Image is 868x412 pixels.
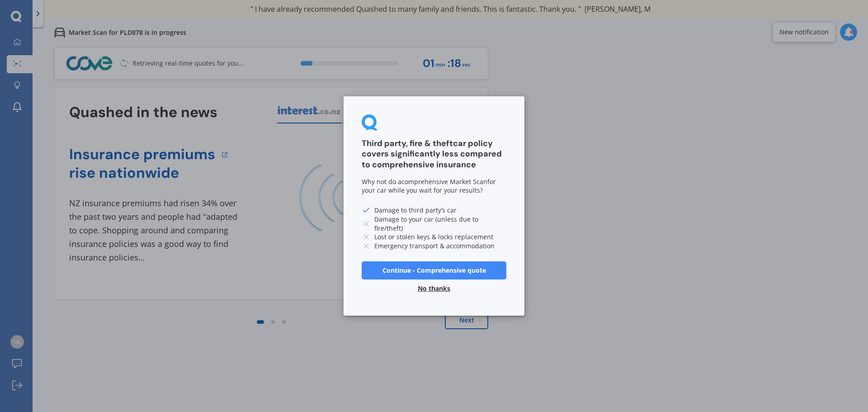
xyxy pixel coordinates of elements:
button: Continue - Comprehensive quote [362,261,506,279]
li: Damage to your car (unless due to fire/theft) [362,215,506,232]
button: No thanks [412,279,456,298]
li: Damage to third party’s car [362,206,506,215]
li: Lost or stolen keys & locks replacement [362,232,506,242]
li: Emergency transport & accommodation [362,242,506,251]
div: Why not do a for your car while you wait for your results? [362,177,506,195]
span: comprehensive Market Scan [401,177,487,186]
h3: Third party, fire & theft car policy covers significantly less compared to comprehensive insurance [362,138,506,170]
